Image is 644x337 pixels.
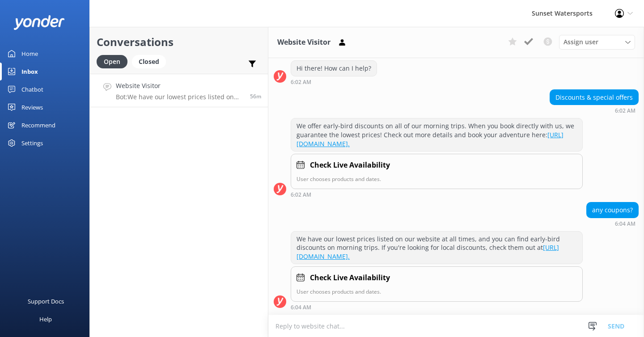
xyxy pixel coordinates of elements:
[297,175,577,183] p: User chooses products and dates.
[291,191,583,198] div: Oct 02 2025 06:02pm (UTC -05:00) America/Cancun
[132,55,166,68] div: Closed
[21,63,38,80] div: Inbox
[13,15,65,30] img: yonder-white-logo.png
[116,93,243,101] p: Bot: We have our lowest prices listed on our website at all times, and you can find early-bird di...
[21,134,43,152] div: Settings
[291,118,582,151] div: We offer early-bird discounts on all of our morning trips. When you book directly with us, we gua...
[291,79,377,85] div: Oct 02 2025 06:02pm (UTC -05:00) America/Cancun
[563,37,598,47] span: Assign user
[291,304,583,310] div: Oct 02 2025 06:04pm (UTC -05:00) America/Cancun
[297,131,563,148] a: [URL][DOMAIN_NAME].
[291,61,377,76] div: Hi there! How can I help?
[21,45,38,63] div: Home
[587,202,638,218] div: any coupons?
[97,34,261,51] h2: Conversations
[550,90,638,105] div: Discounts & special offers
[291,192,311,198] strong: 6:02 AM
[291,232,582,264] div: We have our lowest prices listed on our website at all times, and you can find early-bird discoun...
[615,221,636,227] strong: 6:04 AM
[97,55,127,68] div: Open
[310,160,390,171] h4: Check Live Availability
[250,93,261,100] span: Oct 02 2025 06:04pm (UTC -05:00) America/Cancun
[550,107,639,114] div: Oct 02 2025 06:02pm (UTC -05:00) America/Cancun
[28,292,64,310] div: Support Docs
[132,56,170,66] a: Closed
[21,116,55,134] div: Recommend
[297,243,559,261] a: [URL][DOMAIN_NAME].
[291,80,311,85] strong: 6:02 AM
[97,56,132,66] a: Open
[291,305,311,310] strong: 6:04 AM
[297,287,577,296] p: User chooses products and dates.
[116,81,243,91] h4: Website Visitor
[310,272,390,284] h4: Check Live Availability
[559,35,635,49] div: Assign User
[21,80,43,98] div: Chatbot
[39,310,52,328] div: Help
[21,98,43,116] div: Reviews
[90,74,268,107] a: Website VisitorBot:We have our lowest prices listed on our website at all times, and you can find...
[615,108,636,114] strong: 6:02 AM
[277,37,330,48] h3: Website Visitor
[586,220,639,227] div: Oct 02 2025 06:04pm (UTC -05:00) America/Cancun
